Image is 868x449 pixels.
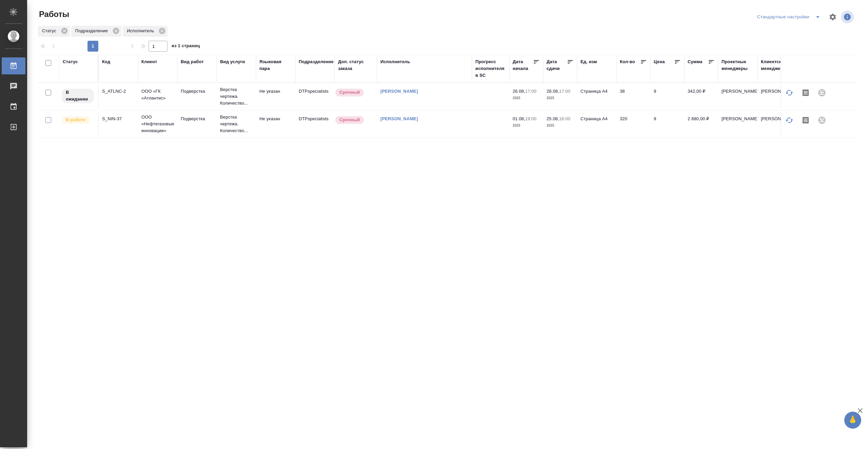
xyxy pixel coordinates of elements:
[513,58,533,72] div: Дата начала
[757,85,797,108] td: [PERSON_NAME]
[181,88,213,95] p: Подверстка
[654,58,665,65] div: Цена
[513,122,540,129] p: 2025
[513,89,525,94] p: 26.08,
[61,88,95,104] div: Исполнитель назначен, приступать к работе пока рано
[220,86,253,107] p: Верстка чертежа. Количество...
[841,11,855,23] span: Посмотреть информацию
[220,58,245,65] div: Вид услуги
[295,112,335,136] td: DTPspecialists
[66,89,90,103] p: В ожидании
[513,116,525,121] p: 01.08,
[797,112,814,128] button: Скопировать мини-бриф
[38,26,70,37] div: Статус
[102,88,135,95] div: S_ATLNC-2
[181,58,204,65] div: Вид работ
[688,58,702,65] div: Сумма
[547,95,574,102] p: 2025
[547,89,559,94] p: 28.08,
[338,58,374,72] div: Доп. статус заказа
[650,85,684,108] td: 9
[577,112,616,136] td: Страница А4
[380,89,418,94] a: [PERSON_NAME]
[525,116,536,121] p: 19:00
[295,85,335,108] td: DTPspecialists
[847,413,859,427] span: 🙏
[256,85,295,108] td: Не указан
[547,58,567,72] div: Дата сдачи
[547,116,559,121] p: 25.08,
[781,85,797,101] button: Обновить
[616,85,650,108] td: 38
[580,58,597,65] div: Ед. изм
[259,58,292,72] div: Языковая пара
[761,58,793,72] div: Клиентские менеджеры
[475,58,506,79] div: Прогресс исполнителя в SC
[181,115,213,122] p: Подверстка
[102,115,135,122] div: S_NIN-37
[781,112,797,128] button: Обновить
[339,89,360,96] p: Срочный
[620,58,635,65] div: Кол-во
[141,58,157,65] div: Клиент
[684,112,718,136] td: 2 880,00 ₽
[559,116,570,121] p: 16:00
[127,28,156,34] p: Исполнитель
[650,112,684,136] td: 9
[141,114,174,134] p: ООО «Нефтегазовые инновации»
[814,85,830,101] div: Проект не привязан
[547,122,574,129] p: 2025
[380,58,410,65] div: Исполнитель
[42,28,59,34] p: Статус
[256,112,295,136] td: Не указан
[797,85,814,101] button: Скопировать мини-бриф
[66,116,85,123] p: В работе
[102,58,110,65] div: Код
[37,9,69,20] span: Работы
[525,89,536,94] p: 17:00
[755,12,825,22] div: split button
[718,85,757,108] td: [PERSON_NAME]
[339,116,360,123] p: Срочный
[616,112,650,136] td: 320
[722,58,754,72] div: Проектные менеджеры
[75,28,110,34] p: Подразделение
[299,58,334,65] div: Подразделение
[559,89,570,94] p: 17:00
[141,88,174,102] p: ООО «ГК «Атлантис»
[220,114,253,134] p: Верстка чертежа. Количество...
[123,26,167,37] div: Исполнитель
[814,112,830,128] div: Проект не привязан
[844,412,861,429] button: 🙏
[61,115,95,125] div: Исполнитель выполняет работу
[380,116,418,121] a: [PERSON_NAME]
[71,26,121,37] div: Подразделение
[172,42,200,52] span: из 1 страниц
[825,9,841,25] span: Настроить таблицу
[63,58,78,65] div: Статус
[577,85,616,108] td: Страница А4
[513,95,540,102] p: 2025
[684,85,718,108] td: 342,00 ₽
[757,112,797,136] td: [PERSON_NAME]
[718,112,757,136] td: [PERSON_NAME]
